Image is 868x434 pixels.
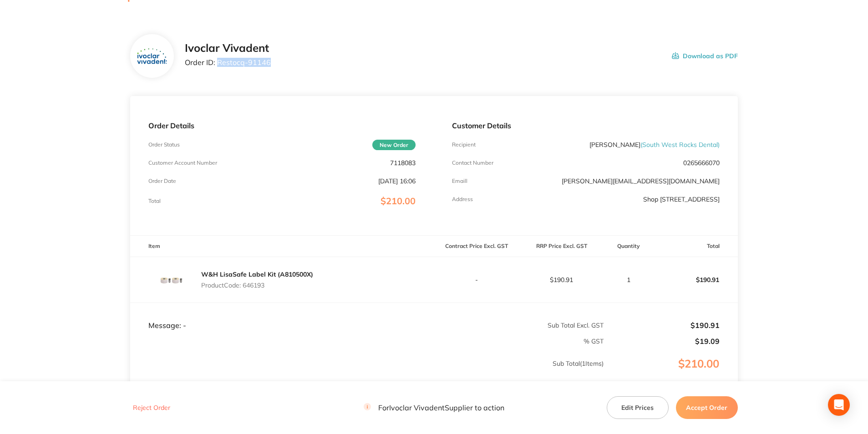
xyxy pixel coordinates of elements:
button: Accept Order [676,396,738,419]
th: Quantity [604,236,653,257]
p: Sub Total Excl. GST [434,322,604,329]
p: Contact Number [452,160,493,166]
p: Address [452,196,473,202]
button: Reject Order [130,404,173,412]
p: Customer Details [452,121,719,130]
p: 0265666070 [683,159,720,167]
p: - [434,276,518,283]
p: $190.91 [653,269,737,291]
th: Item [130,236,434,257]
p: Order Date [148,178,176,184]
a: [PERSON_NAME][EMAIL_ADDRESS][DOMAIN_NAME] [562,177,720,185]
td: Message: - [130,303,434,330]
span: ( South West Rocks Dental ) [640,141,720,149]
th: RRP Price Excl. GST [519,236,604,257]
p: Total [148,198,161,204]
img: cnV5ODZueg [148,257,194,303]
div: Open Intercom Messenger [828,394,850,416]
p: Order ID: Restocq- 91146 [185,58,271,66]
p: 7118083 [390,159,416,167]
span: $210.00 [381,195,416,207]
p: Recipient [452,141,476,148]
p: Shop [STREET_ADDRESS] [643,196,720,203]
span: New Order [372,140,416,150]
button: Download as PDF [672,42,738,70]
h2: Ivoclar Vivadent [185,42,271,55]
th: Total [653,236,738,257]
p: Customer Account Number [148,160,217,166]
p: 1 [604,276,652,283]
p: $190.91 [519,276,604,283]
p: [DATE] 16:06 [378,177,416,185]
p: Sub Total ( 1 Items) [131,360,604,385]
p: $190.91 [604,321,720,329]
p: $210.00 [604,358,737,389]
p: [PERSON_NAME] [589,141,720,148]
p: $19.09 [604,337,720,345]
a: W&H LisaSafe Label Kit (A810500X) [201,270,313,278]
p: Order Details [148,121,416,130]
p: % GST [131,338,604,345]
p: Order Status [148,141,180,148]
img: ZTZpajdpOQ [137,48,167,64]
p: Product Code: 646193 [201,282,313,289]
th: Contract Price Excl. GST [434,236,519,257]
button: Edit Prices [607,396,669,419]
p: Emaill [452,178,467,184]
p: For Ivoclar Vivadent Supplier to action [364,404,504,412]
